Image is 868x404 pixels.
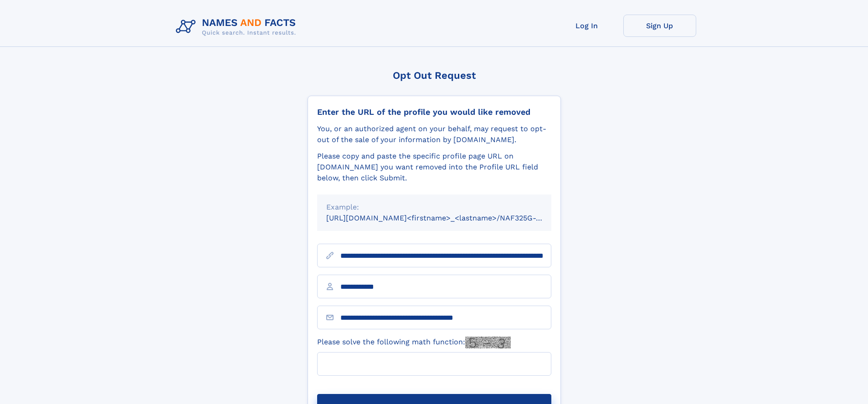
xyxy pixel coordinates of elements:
[623,15,696,37] a: Sign Up
[317,123,551,145] div: You, or an authorized agent on your behalf, may request to opt-out of the sale of your informatio...
[172,15,303,39] img: Logo Names and Facts
[317,107,551,117] div: Enter the URL of the profile you would like removed
[326,202,542,213] div: Example:
[317,337,511,348] label: Please solve the following math function:
[550,15,623,37] a: Log In
[317,151,551,184] div: Please copy and paste the specific profile page URL on [DOMAIN_NAME] you want removed into the Pr...
[308,70,561,81] div: Opt Out Request
[326,214,569,222] small: [URL][DOMAIN_NAME]<firstname>_<lastname>/NAF325G-xxxxxxxx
